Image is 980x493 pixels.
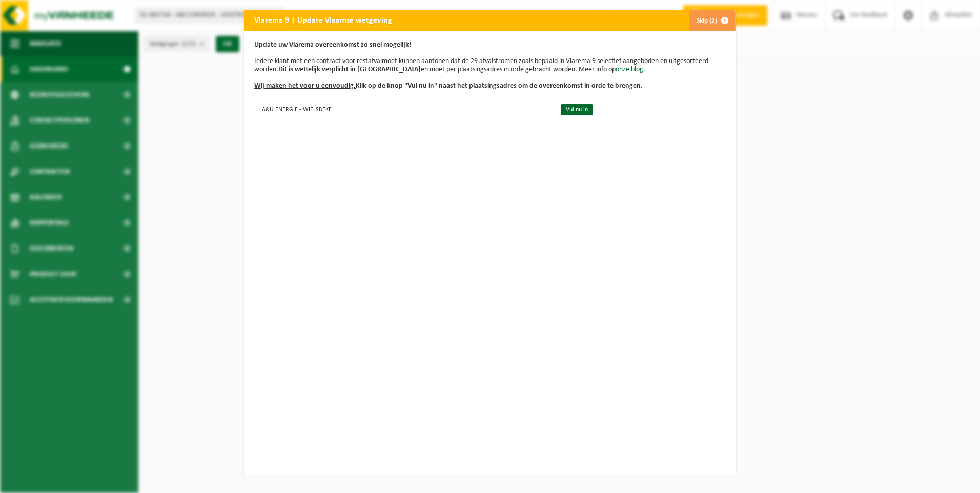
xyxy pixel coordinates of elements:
u: Iedere klant met een contract voor restafval [254,57,382,65]
a: Vul nu in [561,104,593,115]
b: Klik op de knop "Vul nu in" naast het plaatsingsadres om de overeenkomst in orde te brengen. [254,82,643,90]
h2: Vlarema 9 | Update Vlaamse wetgeving [244,10,402,30]
button: Skip (2) [688,10,735,31]
u: Wij maken het voor u eenvoudig. [254,82,356,90]
b: Dit is wettelijk verplicht in [GEOGRAPHIC_DATA] [278,66,421,73]
b: Update uw Vlarema overeenkomst zo snel mogelijk! [254,41,412,49]
p: moet kunnen aantonen dat de 29 afvalstromen zoals bepaald in Vlarema 9 selectief aangeboden en ui... [254,41,726,90]
a: onze blog. [616,66,645,73]
td: A&U ENERGIE - WIELSBEKE [254,100,552,117]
